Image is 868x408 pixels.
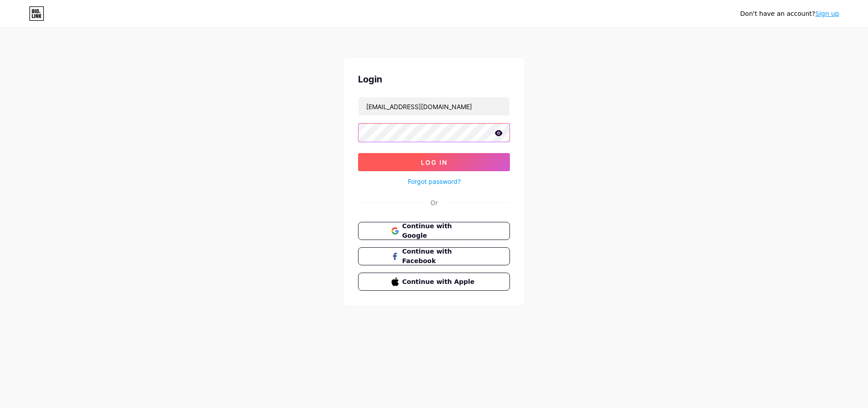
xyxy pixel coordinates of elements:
a: Sign up [815,10,839,17]
div: Login [358,72,510,86]
div: Or [430,198,438,207]
button: Log In [358,153,510,171]
input: Username [359,97,509,115]
button: Continue with Apple [358,273,510,291]
a: Forgot password? [408,177,461,186]
button: Continue with Google [358,222,510,240]
span: Continue with Google [402,221,477,240]
div: Don't have an account? [740,9,839,19]
span: Continue with Apple [402,277,477,287]
span: Continue with Facebook [402,247,477,266]
span: Log In [421,158,448,166]
button: Continue with Facebook [358,247,510,265]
